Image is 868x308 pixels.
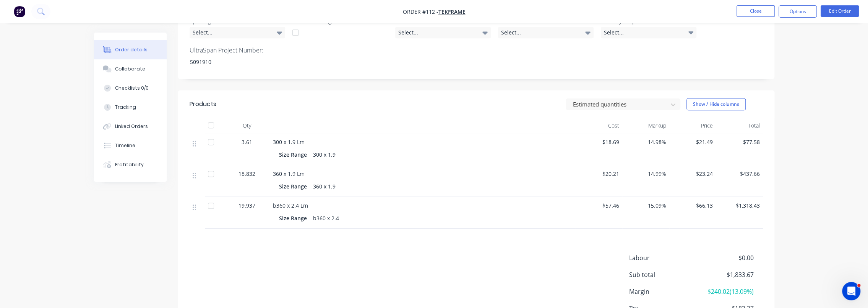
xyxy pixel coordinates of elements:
span: $1,833.67 [697,270,753,279]
span: 300 x 1.9 Lm [273,138,305,146]
span: $66.13 [672,202,713,210]
span: $21.49 [672,138,713,146]
button: Tracking [94,98,167,117]
button: Order details [94,40,167,59]
div: 5091910 [184,56,279,67]
button: Close [737,5,775,17]
div: Collaborate [115,66,145,72]
div: Size Range [279,213,310,224]
span: 19.937 [238,202,255,210]
span: 15.09% [625,202,666,210]
button: Timeline [94,136,167,155]
span: 14.99% [625,170,666,178]
span: $57.46 [579,202,620,210]
span: $77.58 [719,138,760,146]
div: Markup [622,118,669,133]
iframe: Intercom live chat [842,282,860,300]
span: $240.02 ( 13.09 %) [697,287,753,296]
button: Show / Hide columns [686,98,746,110]
a: TekFrame [438,8,466,15]
span: Labour [629,253,697,262]
span: $437.66 [719,170,760,178]
span: 14.98% [625,138,666,146]
span: b360 x 2.4 Lm [273,202,308,209]
span: Margin [629,287,697,296]
button: Edit Order [821,5,859,17]
div: Size Range [279,181,310,192]
button: Profitability [94,155,167,174]
div: b360 x 2.4 [310,213,342,224]
div: Select... [395,27,491,38]
div: Timeline [115,142,135,149]
div: Total [716,118,763,133]
div: Qty [224,118,270,133]
span: $23.24 [672,170,713,178]
div: Select... [190,27,285,38]
div: Profitability [115,161,144,168]
span: Sub total [629,270,697,279]
div: Tracking [115,104,136,111]
span: $18.69 [579,138,620,146]
span: Order #112 - [403,8,438,15]
div: 300 x 1.9 [310,149,339,160]
button: Collaborate [94,59,167,79]
label: UltraSpan Project Number: [190,46,285,55]
div: Price [669,118,716,133]
div: Order details [115,46,148,53]
button: Checklists 0/0 [94,79,167,98]
div: Products [190,100,216,109]
span: 3.61 [242,138,252,146]
div: Select... [601,27,696,38]
div: Cost [576,118,623,133]
span: 18.832 [238,170,255,178]
span: $20.21 [579,170,620,178]
span: $0.00 [697,253,753,262]
button: Options [779,5,817,18]
div: Size Range [279,149,310,160]
img: Factory [14,6,25,17]
span: $1,318.43 [719,202,760,210]
div: 360 x 1.9 [310,181,339,192]
div: Checklists 0/0 [115,85,149,92]
div: Select... [498,27,594,38]
button: Linked Orders [94,117,167,136]
span: 360 x 1.9 Lm [273,170,305,177]
div: Linked Orders [115,123,148,130]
